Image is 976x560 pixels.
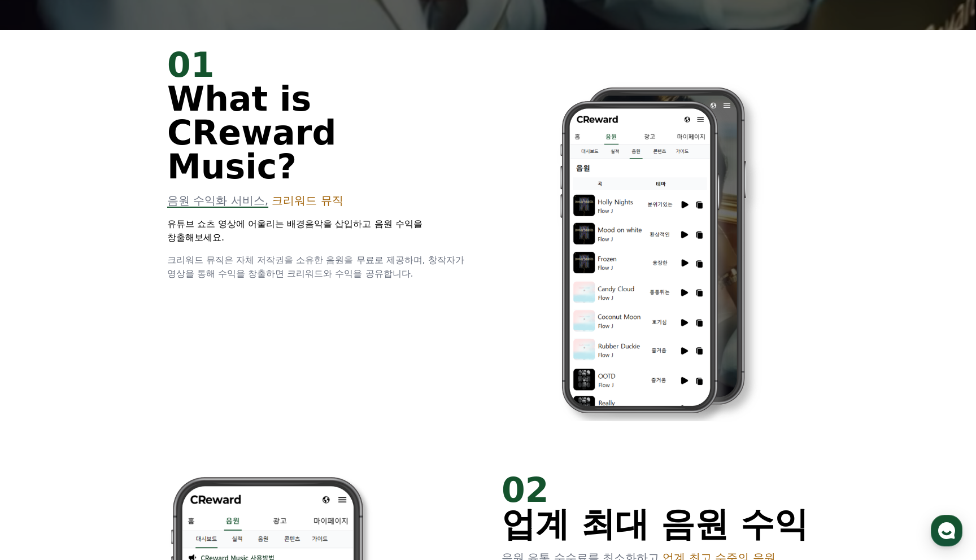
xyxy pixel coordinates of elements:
span: 크리워드 뮤직 [272,194,343,207]
div: 01 [167,48,474,82]
span: 업계 최대 음원 수익 [502,504,808,544]
p: 유튜브 쇼츠 영상에 어울리는 배경음악을 삽입하고 음원 수익을 창출해보세요. [167,217,474,244]
img: 2.png [502,48,809,437]
a: 홈 [3,358,75,386]
span: 음원 수익화 서비스, [167,194,268,207]
span: 크리워드 뮤직은 자체 저작권을 소유한 음원을 무료로 제공하며, 창작자가 영상을 통해 수익을 창출하면 크리워드와 수익을 공유합니다. [167,255,464,279]
a: 대화 [75,358,146,386]
span: What is CReward Music? [167,79,336,186]
span: 홈 [36,375,42,384]
div: 02 [502,473,809,507]
span: 대화 [103,375,117,384]
span: 설정 [175,375,188,384]
a: 설정 [146,358,217,386]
